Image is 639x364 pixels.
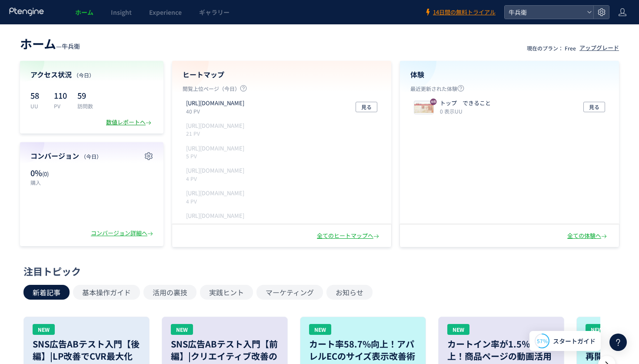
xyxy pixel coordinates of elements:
span: ギャラリー [199,8,230,17]
span: （今日） [73,71,94,79]
span: 14日間の無料トライアル [433,8,496,17]
h4: 体験 [410,70,609,80]
span: 牛兵衛 [62,42,80,50]
div: アップグレード [579,44,619,52]
div: 全てのヒートマップへ [317,232,381,240]
p: 21 PV [186,130,248,137]
a: 14日間の無料トライアル [424,8,496,17]
button: 実践ヒント [200,285,253,300]
p: PV [54,102,67,110]
span: ホーム [75,8,93,17]
p: https://gyubee.jp/products/detail/20 [186,144,244,153]
p: 4 PV [186,220,248,227]
button: マーケティング [256,285,323,300]
p: 購入 [30,179,87,186]
p: 40 PV [186,107,248,115]
button: 見る [356,102,377,112]
span: 見る [361,102,372,112]
span: 牛兵衛 [506,6,583,19]
h4: ヒートマップ [183,70,381,80]
p: https://gyubee.jp/products/detail/21 [186,189,244,197]
p: 110 [54,88,67,102]
h3: SNS広告ABテスト入門【後編】|LP改善でCVR最大化 [33,338,140,362]
div: 数値レポートへ [106,118,153,127]
span: (0) [42,170,49,178]
img: 56e0f0e2c75a5f88bd89c2246a158a9b1755086676127.jpeg [414,102,433,114]
span: 見る [589,102,599,112]
button: 新着記事 [23,285,70,300]
p: 4 PV [186,197,248,205]
div: コンバージョン詳細へ [91,229,155,237]
p: https://gyubee.jp [186,122,244,130]
div: NEW [33,324,55,335]
p: トップ できること [440,99,491,107]
span: Insight [111,8,132,17]
p: 現在のプラン： Free [527,44,576,52]
div: 注目トピック [23,264,611,278]
div: NEW [171,324,193,335]
div: NEW [447,324,469,335]
span: Experience [149,8,182,17]
span: スタートガイド [553,337,596,346]
h3: カート率58.7%向上！アパレルECのサイズ表示改善術 [309,338,417,362]
i: 0 表示UU [440,107,463,115]
p: 5 PV [186,152,248,160]
div: — [20,35,80,52]
div: NEW [309,324,331,335]
span: 57% [537,337,548,344]
p: https://gyubee.jp/products/list [186,99,244,107]
h4: アクセス状況 [30,70,153,80]
span: （今日） [81,153,102,160]
p: UU [30,102,43,110]
p: 閲覧上位ページ（今日） [183,85,381,96]
p: 4 PV [186,175,248,182]
button: お知らせ [326,285,373,300]
button: 見る [583,102,605,112]
p: 最近更新された体験 [410,85,609,96]
p: 59 [77,88,93,102]
h4: コンバージョン [30,151,153,161]
p: 58 [30,88,43,102]
div: NEW [586,324,608,335]
p: https://gyubee.jp/social_gift_form/194713370a0007107515f6c6e5867f45/1 [186,212,244,220]
p: 0% [30,167,87,179]
span: ホーム [20,35,56,52]
button: 基本操作ガイド [73,285,140,300]
p: 訪問数 [77,102,93,110]
button: 活用の裏技 [143,285,196,300]
p: https://gyubee.jp/products/detail/167 [186,167,244,175]
div: 全ての体験へ [567,232,609,240]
